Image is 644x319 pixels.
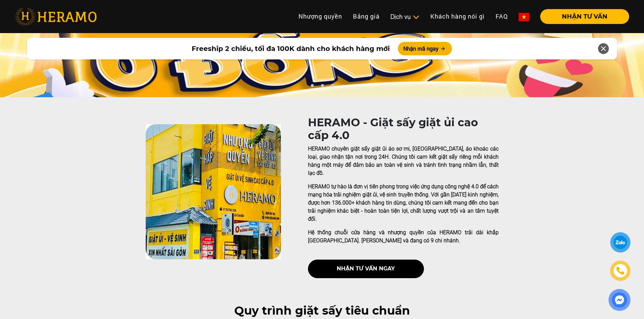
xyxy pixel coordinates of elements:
[540,9,629,24] button: NHẬN TƯ VẤN
[308,116,499,142] h1: HERAMO - Giặt sấy giặt ủi cao cấp 4.0
[15,304,629,318] h2: Quy trình giặt sấy tiêu chuẩn
[398,42,452,55] button: Nhận mã ngay
[390,12,420,21] div: Dịch vụ
[329,84,336,90] button: 3
[308,229,499,245] p: Hệ thống chuỗi cửa hàng và nhượng quyền của HERAMO trải dài khắp [GEOGRAPHIC_DATA]. [PERSON_NAME]...
[425,9,490,24] a: Khách hàng nói gì
[348,9,385,24] a: Bảng giá
[535,14,629,20] a: NHẬN TƯ VẤN
[616,267,624,275] img: phone-icon
[308,145,499,177] p: HERAMO chuyên giặt sấy giặt ủi áo sơ mi, [GEOGRAPHIC_DATA], áo khoác các loại, giao nhận tận nơi ...
[308,183,499,223] p: HERAMO tự hào là đơn vị tiên phong trong việc ứng dụng công nghệ 4.0 để cách mạng hóa trải nghiệm...
[490,9,513,24] a: FAQ
[192,44,390,54] span: Freeship 2 chiều, tối đa 100K dành cho khách hàng mới
[308,260,424,278] button: nhận tư vấn ngay
[293,9,348,24] a: Nhượng quyền
[309,84,315,90] button: 1
[610,261,630,281] a: phone-icon
[519,13,529,21] img: vn-flag.png
[146,124,281,259] img: heramo-quality-banner
[319,84,326,90] button: 2
[412,14,420,21] img: subToggleIcon
[15,8,97,25] img: heramo-logo.png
